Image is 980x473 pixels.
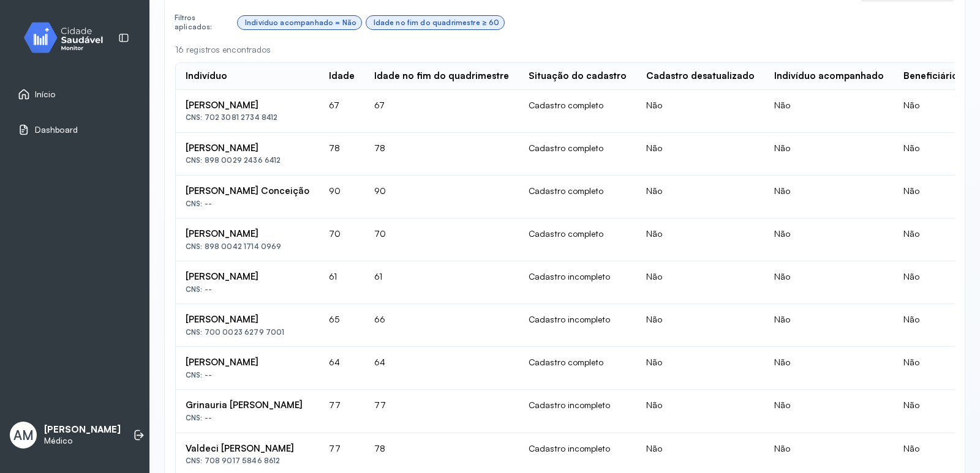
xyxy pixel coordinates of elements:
div: Indivíduo acompanhado = Não [245,18,356,27]
div: CNS: -- [186,371,309,379]
td: Cadastro completo [519,218,636,261]
td: Cadastro completo [519,133,636,176]
td: 78 [319,133,364,176]
td: 78 [364,133,519,176]
td: 70 [319,218,364,261]
td: 70 [364,218,519,261]
td: 77 [319,390,364,433]
td: Cadastro incompleto [519,261,636,304]
div: 16 registros encontrados [175,45,954,55]
td: 64 [319,347,364,390]
td: Não [764,176,894,218]
div: Indivíduo [186,70,227,82]
div: Indivíduo acompanhado [774,70,884,82]
div: CNS: -- [186,414,309,422]
p: [PERSON_NAME] [44,424,121,436]
div: Idade no fim do quadrimestre ≥ 60 [374,18,500,27]
td: Não [764,90,894,133]
div: CNS: -- [186,199,309,208]
div: Idade [329,70,355,82]
div: CNS: 702 3081 2734 8412 [186,113,309,122]
div: CNS: 898 0042 1714 0969 [186,242,309,251]
td: Cadastro completo [519,347,636,390]
td: 67 [364,90,519,133]
div: Valdeci [PERSON_NAME] [186,443,309,455]
td: 90 [364,176,519,218]
a: Dashboard [18,124,132,136]
td: Não [764,133,894,176]
td: 66 [364,304,519,347]
span: Dashboard [35,125,78,135]
td: Não [636,304,764,347]
td: Não [764,347,894,390]
td: 77 [364,390,519,433]
td: 61 [364,261,519,304]
td: 61 [319,261,364,304]
td: Cadastro completo [519,90,636,133]
td: Não [764,304,894,347]
td: Cadastro completo [519,176,636,218]
td: Cadastro incompleto [519,390,636,433]
td: 67 [319,90,364,133]
div: [PERSON_NAME] [186,228,309,240]
div: Situação do cadastro [529,70,627,82]
div: CNS: 708 9017 5846 8612 [186,456,309,465]
td: Não [636,218,764,261]
div: [PERSON_NAME] [186,314,309,326]
div: [PERSON_NAME] Conceição [186,185,309,197]
div: CNS: -- [186,285,309,294]
div: CNS: 700 0023 6279 7001 [186,328,309,337]
div: Grinauria [PERSON_NAME] [186,400,309,411]
div: CNS: 898 0029 2436 6412 [186,156,309,165]
div: [PERSON_NAME] [186,100,309,111]
div: [PERSON_NAME] [186,143,309,154]
td: Não [636,390,764,433]
td: Não [764,261,894,304]
div: [PERSON_NAME] [186,271,309,283]
td: Não [636,261,764,304]
span: AM [13,427,34,443]
td: 90 [319,176,364,218]
div: [PERSON_NAME] [186,357,309,368]
td: Não [636,133,764,176]
td: Não [764,390,894,433]
td: 64 [364,347,519,390]
img: monitor.svg [13,20,123,56]
td: Não [636,176,764,218]
p: Médico [44,436,121,446]
span: Início [35,89,56,100]
a: Início [18,88,132,100]
div: Cadastro desatualizado [646,70,755,82]
td: Não [636,90,764,133]
td: 65 [319,304,364,347]
td: Cadastro incompleto [519,304,636,347]
div: Idade no fim do quadrimestre [374,70,509,82]
td: Não [636,347,764,390]
div: Filtros aplicados: [175,13,233,31]
td: Não [764,218,894,261]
